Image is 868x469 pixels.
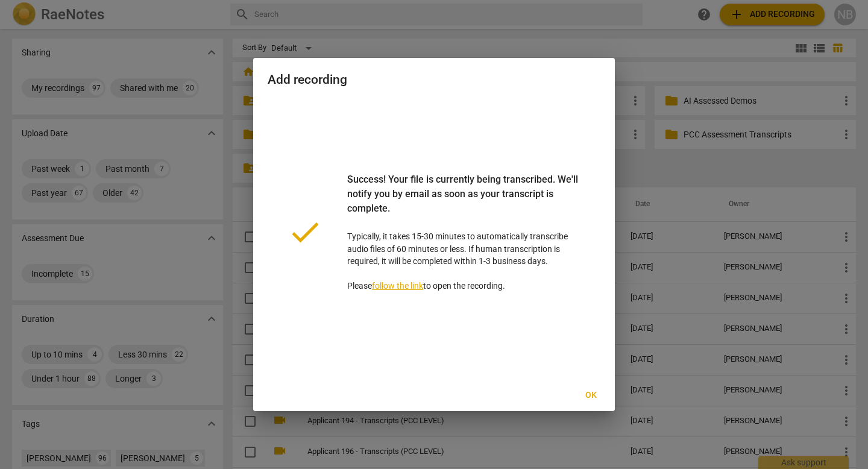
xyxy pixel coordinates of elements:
p: Typically, it takes 15-30 minutes to automatically transcribe audio files of 60 minutes or less. ... [347,172,581,292]
div: Success! Your file is currently being transcribed. We'll notify you by email as soon as your tran... [347,172,581,230]
span: done [287,214,323,250]
a: follow the link [372,281,423,291]
span: Ok [581,389,600,401]
h2: Add recording [268,72,600,87]
button: Ok [571,385,610,406]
